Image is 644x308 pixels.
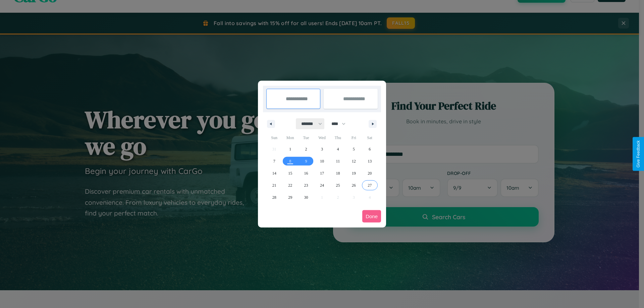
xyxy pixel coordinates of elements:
[289,155,291,167] span: 8
[336,179,340,191] span: 25
[314,167,330,179] button: 17
[304,191,308,203] span: 30
[362,179,378,191] button: 27
[320,167,324,179] span: 17
[336,155,340,167] span: 11
[289,143,291,155] span: 1
[273,155,275,167] span: 7
[314,132,330,143] span: Wed
[304,179,308,191] span: 23
[337,143,339,155] span: 4
[282,191,298,203] button: 29
[362,132,378,143] span: Sat
[266,167,282,179] button: 14
[346,155,362,167] button: 12
[352,167,356,179] span: 19
[305,143,307,155] span: 2
[346,167,362,179] button: 19
[368,167,372,179] span: 20
[636,140,641,168] div: Give Feedback
[336,167,340,179] span: 18
[320,179,324,191] span: 24
[362,210,381,223] button: Done
[288,191,292,203] span: 29
[368,155,372,167] span: 13
[346,132,362,143] span: Fri
[320,155,324,167] span: 10
[282,167,298,179] button: 15
[353,143,355,155] span: 5
[288,167,292,179] span: 15
[282,143,298,155] button: 1
[298,179,314,191] button: 23
[298,191,314,203] button: 30
[288,179,292,191] span: 22
[314,143,330,155] button: 3
[352,155,356,167] span: 12
[298,155,314,167] button: 9
[346,179,362,191] button: 26
[330,132,346,143] span: Thu
[352,179,356,191] span: 26
[330,167,346,179] button: 18
[330,179,346,191] button: 25
[305,155,307,167] span: 9
[266,155,282,167] button: 7
[282,155,298,167] button: 8
[298,132,314,143] span: Tue
[266,191,282,203] button: 28
[362,167,378,179] button: 20
[314,155,330,167] button: 10
[298,143,314,155] button: 2
[304,167,308,179] span: 16
[272,179,276,191] span: 21
[314,179,330,191] button: 24
[362,155,378,167] button: 13
[272,191,276,203] span: 28
[346,143,362,155] button: 5
[368,179,372,191] span: 27
[266,132,282,143] span: Sun
[362,143,378,155] button: 6
[266,179,282,191] button: 21
[330,155,346,167] button: 11
[369,143,371,155] span: 6
[298,167,314,179] button: 16
[330,143,346,155] button: 4
[282,132,298,143] span: Mon
[321,143,323,155] span: 3
[272,167,276,179] span: 14
[282,179,298,191] button: 22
